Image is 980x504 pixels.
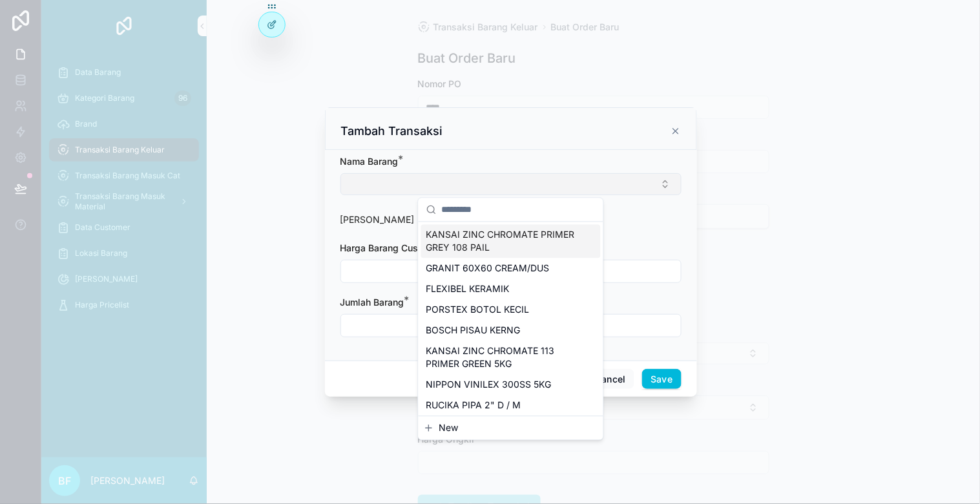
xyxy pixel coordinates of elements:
[439,422,459,435] span: New
[340,173,682,195] button: Select Button
[341,123,443,139] h3: Tambah Transaksi
[642,369,681,390] button: Save
[426,379,552,392] span: NIPPON VINILEX 300SS 5KG
[587,369,634,390] button: Cancel
[424,422,598,435] button: New
[426,304,530,317] span: PORSTEX BOTOL KECIL
[419,222,603,416] div: Suggestions
[426,229,580,255] span: KANSAI ZINC CHROMATE PRIMER GREY 108 PAIL
[426,262,550,275] span: GRANIT 60X60 CREAM/DUS
[340,297,404,308] span: Jumlah Barang
[426,345,580,371] span: KANSAI ZINC CHROMATE 113 PRIMER GREEN 5KG
[340,156,399,167] span: Nama Barang
[426,283,510,296] span: FLEXIBEL KERAMIK
[426,399,521,412] span: RUCIKA PIPA 2" D / M
[340,214,415,225] span: [PERSON_NAME]
[340,242,435,253] span: Harga Barang Custom
[426,324,521,337] span: BOSCH PISAU KERNG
